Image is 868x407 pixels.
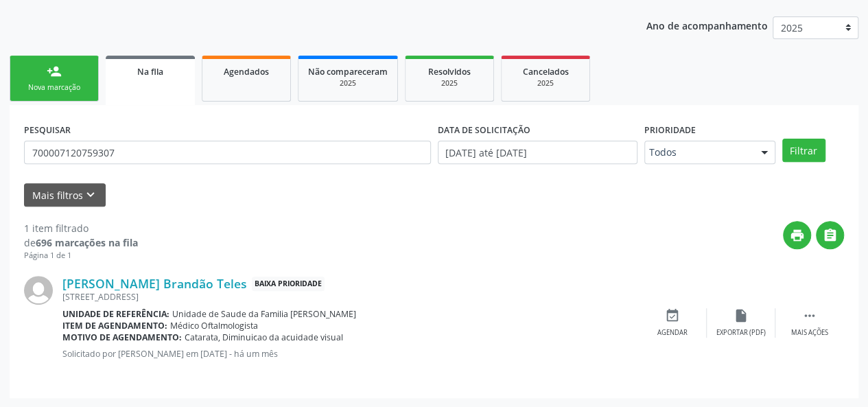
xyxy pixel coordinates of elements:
[20,82,89,93] div: Nova marcação
[823,228,838,243] i: 
[170,320,258,332] span: Médico Oftalmologista
[24,235,138,250] div: de
[24,141,431,164] input: Nome, CNS
[308,78,388,89] div: 2025
[24,276,53,305] img: img
[657,328,688,338] div: Agendar
[24,119,71,141] label: PESQUISAR
[24,183,106,207] button: Mais filtroskeyboard_arrow_down
[523,66,569,78] span: Cancelados
[783,221,811,249] button: print
[185,332,343,343] span: Catarata, Diminuicao da acuidade visual
[649,146,747,159] span: Todos
[791,328,828,338] div: Mais ações
[83,187,98,202] i: keyboard_arrow_down
[415,78,484,89] div: 2025
[62,320,167,332] b: Item de agendamento:
[62,291,638,303] div: [STREET_ADDRESS]
[172,308,356,320] span: Unidade de Saude da Familia [PERSON_NAME]
[790,228,805,243] i: print
[24,250,138,261] div: Página 1 de 1
[137,66,163,78] span: Na fila
[644,119,696,141] label: Prioridade
[24,221,138,235] div: 1 item filtrado
[716,328,766,338] div: Exportar (PDF)
[47,64,62,79] div: person_add
[511,78,580,89] div: 2025
[646,16,768,34] p: Ano de acompanhamento
[62,308,169,320] b: Unidade de referência:
[36,236,138,249] strong: 696 marcações na fila
[782,139,825,162] button: Filtrar
[308,66,388,78] span: Não compareceram
[438,141,637,164] input: Selecione um intervalo
[62,276,247,291] a: [PERSON_NAME] Brandão Teles
[224,66,269,78] span: Agendados
[62,332,182,343] b: Motivo de agendamento:
[802,308,817,323] i: 
[438,119,530,141] label: DATA DE SOLICITAÇÃO
[734,308,749,323] i: insert_drive_file
[665,308,680,323] i: event_available
[816,221,844,249] button: 
[252,277,325,291] span: Baixa Prioridade
[62,348,638,360] p: Solicitado por [PERSON_NAME] em [DATE] - há um mês
[428,66,471,78] span: Resolvidos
